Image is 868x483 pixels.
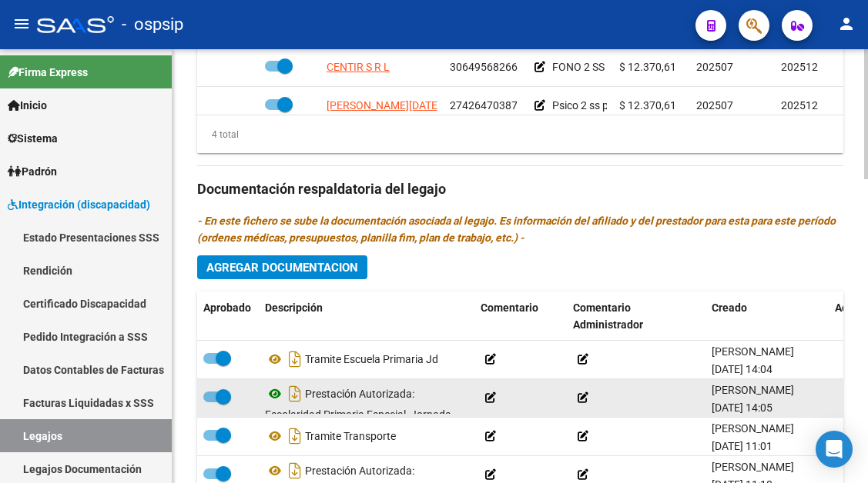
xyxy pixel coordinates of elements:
mat-icon: menu [12,15,31,33]
span: Agregar Documentacion [206,261,358,275]
span: Comentario Administrador [573,301,643,331]
span: [DATE] 14:05 [712,401,772,414]
datatable-header-cell: Comentario Administrador [567,291,705,342]
span: 27426470387 [450,99,518,112]
div: Tramite Escuela Primaria Jd [265,347,468,371]
span: [PERSON_NAME] [712,461,794,473]
span: [DATE] 11:01 [712,440,772,452]
span: 202512 [781,61,818,73]
span: $ 12.370,61 [619,99,676,112]
span: Descripción [265,301,323,314]
button: Agregar Documentacion [197,255,367,279]
span: Comentario [481,301,538,314]
span: [PERSON_NAME] [712,345,794,358]
span: Aprobado [203,301,251,314]
span: FONO 2 SS POR SEMANA [552,61,674,73]
span: - ospsip [122,8,183,42]
span: Inicio [8,97,47,114]
div: Open Intercom Messenger [816,431,853,468]
div: Tramite Transporte [265,424,468,448]
span: Padrón [8,163,57,180]
span: [PERSON_NAME] [712,384,794,396]
i: Descargar documento [285,347,305,371]
datatable-header-cell: Creado [705,291,829,342]
span: Integración (discapacidad) [8,196,150,213]
span: Sistema [8,130,58,147]
span: [PERSON_NAME][DATE] [327,99,441,112]
mat-icon: person [837,15,856,33]
div: 4 total [197,126,239,143]
span: 202512 [781,99,818,112]
span: CENTIR S R L [327,61,390,73]
span: Psico 2 ss por sem [552,99,641,112]
span: 202507 [696,99,733,112]
div: Prestación Autorizada: Escolaridad Primaria Especial, Jornada Doble, Periodo Febrero A Diciembre ... [265,381,468,414]
datatable-header-cell: Aprobado [197,291,259,342]
h3: Documentación respaldatoria del legajo [197,178,843,200]
span: Creado [712,301,747,314]
span: Acción [835,301,868,314]
span: 30649568266 [450,61,518,73]
span: [DATE] 14:04 [712,363,772,375]
span: 202507 [696,61,733,73]
i: - En este fichero se sube la documentación asociada al legajo. Es información del afiliado y del ... [197,215,836,244]
i: Descargar documento [285,424,305,448]
i: Descargar documento [285,458,305,483]
datatable-header-cell: Descripción [259,291,474,342]
i: Descargar documento [285,381,305,406]
span: [PERSON_NAME] [712,422,794,435]
span: $ 12.370,61 [619,61,676,73]
span: Firma Express [8,64,88,81]
datatable-header-cell: Comentario [474,291,567,342]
